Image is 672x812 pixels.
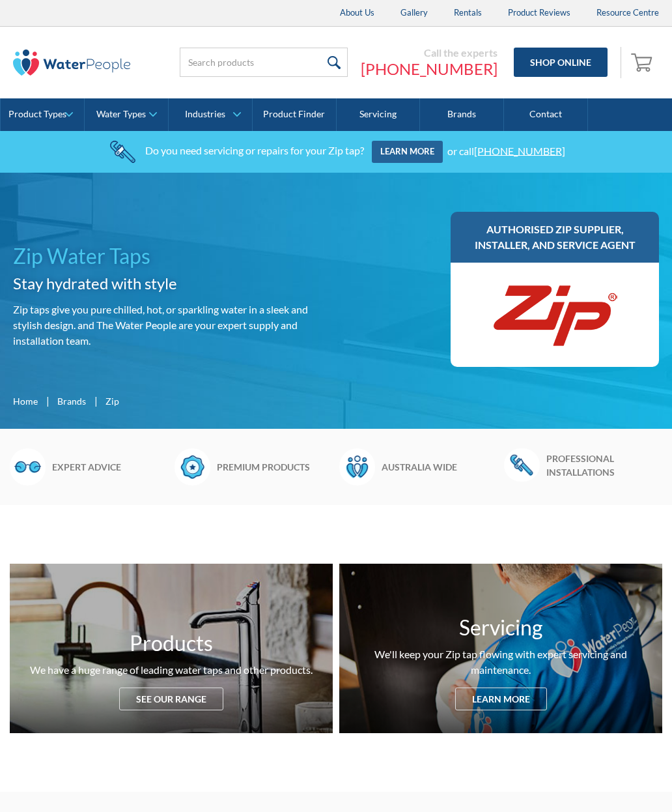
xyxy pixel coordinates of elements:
a: Product Types [1,98,84,131]
div: Call the experts [361,46,497,59]
div: Industries [185,109,225,120]
img: shopping cart [631,51,656,72]
h6: Premium products [217,460,333,474]
div: Do you need servicing or repairs for your Zip tap? [145,144,364,156]
img: Glasses [10,448,46,485]
a: Contact [504,98,588,131]
img: The Water People [13,50,130,76]
img: Wrench [504,448,540,481]
a: Industries [169,98,252,131]
a: Open empty cart [628,47,659,78]
h6: Australia wide [382,460,497,474]
a: [PHONE_NUMBER] [474,144,565,156]
a: Water Types [85,98,168,131]
h6: Professional installations [546,452,662,479]
div: Learn more [455,688,547,710]
div: See our range [119,688,223,710]
a: ProductsWe have a huge range of leading water taps and other products.See our range [10,564,333,733]
div: | [92,393,99,409]
div: We'll keep your Zip tap flowing with expert servicing and maintenance. [352,646,649,678]
img: Badge [175,448,210,485]
a: Home [13,394,38,408]
a: Brands [420,98,504,131]
h3: Servicing [459,612,542,643]
a: Shop Online [514,48,608,77]
input: Search products [180,48,348,77]
h6: Expert advice [52,460,168,474]
img: Waterpeople Symbol [339,448,375,485]
a: Servicing [337,98,421,131]
h3: Authorised Zip supplier, installer, and service agent [464,222,646,253]
p: Zip taps give you pure chilled, hot, or sparkling water in a sleek and stylish design. and The Wa... [13,302,331,349]
div: or call [447,144,565,156]
div: Zip [105,394,119,408]
a: [PHONE_NUMBER] [361,59,497,79]
img: Zip [490,276,620,354]
div: | [44,393,51,409]
h2: Stay hydrated with style [13,272,331,295]
a: ServicingWe'll keep your Zip tap flowing with expert servicing and maintenance.Learn more [339,564,662,733]
h1: Zip Water Taps [13,240,331,272]
div: We have a huge range of leading water taps and other products. [30,662,313,678]
h3: Products [130,628,213,659]
a: Learn more [372,141,443,163]
div: Water Types [96,109,146,120]
div: Product Types [8,109,66,120]
a: Product Finder [253,98,337,131]
a: Brands [57,394,86,408]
